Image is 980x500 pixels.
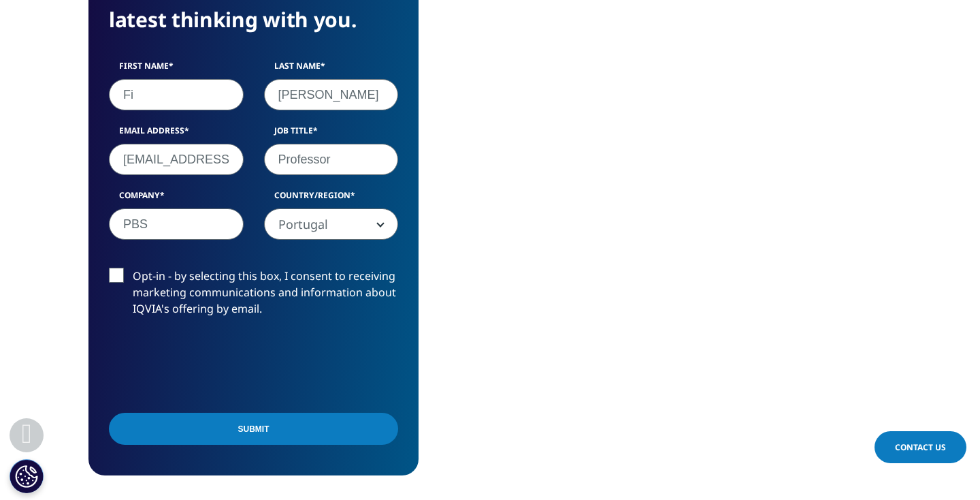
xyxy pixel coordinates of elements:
[10,459,44,493] button: Cookie Settings
[109,339,316,392] iframe: reCAPTCHA
[109,413,398,445] input: Submit
[895,441,946,453] span: Contact Us
[264,125,399,144] label: Job Title
[109,189,244,208] label: Company
[109,268,398,324] label: Opt-in - by selecting this box, I consent to receiving marketing communications and information a...
[109,125,244,144] label: Email Address
[265,209,398,240] span: Portugal
[264,60,399,79] label: Last Name
[264,208,399,240] span: Portugal
[264,189,399,208] label: Country/Region
[109,60,244,79] label: First Name
[875,431,966,463] a: Contact Us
